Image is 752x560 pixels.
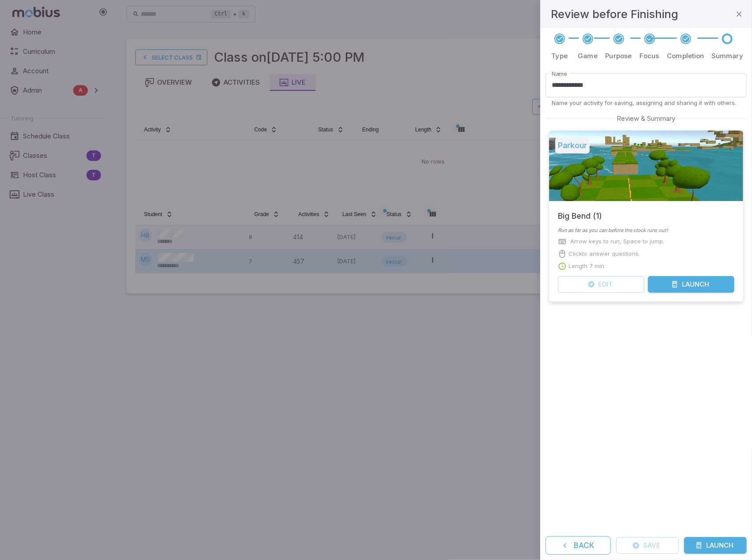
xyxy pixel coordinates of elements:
[711,51,743,61] p: Summary
[552,51,568,61] p: Type
[558,201,602,222] h5: Big Bend (1)
[684,537,747,554] button: Launch
[551,5,678,23] h4: Review before Finishing
[606,51,632,61] p: Purpose
[555,138,590,153] h5: Parkour
[578,51,598,61] p: Game
[546,536,611,555] button: Back
[667,51,704,61] p: Completion
[569,262,604,271] p: Length 7 min
[570,237,664,246] p: Arrow keys to run, Space to jump.
[648,276,734,293] button: Launch
[615,114,678,123] span: Review & Summary
[558,227,734,234] p: Run as far as you can before the clock runs out!
[569,250,640,258] p: Click to answer questions.
[552,99,741,107] p: Name your activity for saving, assigning and sharing it with others.
[640,51,659,61] p: Focus
[552,70,568,78] label: Name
